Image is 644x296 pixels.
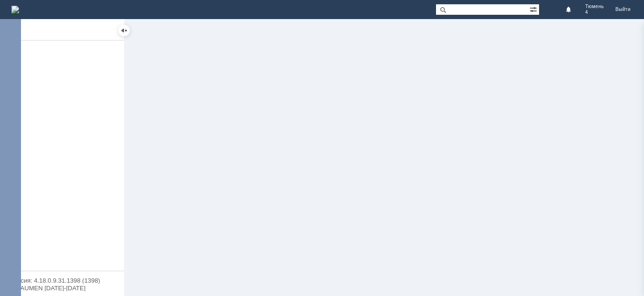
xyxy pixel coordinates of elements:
div: Скрыть меню [118,25,130,36]
a: Перейти на домашнюю страницу [11,6,19,13]
div: Версия: 4.18.0.9.31.1398 (1398) [10,277,114,284]
span: 4 [585,10,604,15]
div: © NAUMEN [DATE]-[DATE] [10,285,114,291]
span: Расширенный поиск [530,4,539,13]
img: logo [11,6,19,13]
span: Тюмень [585,4,604,10]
